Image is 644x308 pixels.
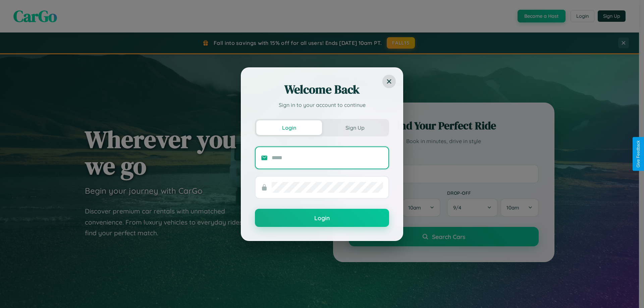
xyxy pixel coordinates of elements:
[322,120,388,135] button: Sign Up
[636,140,641,168] div: Give Feedback
[256,120,322,135] button: Login
[255,209,389,227] button: Login
[255,81,389,98] h2: Welcome Back
[255,101,389,109] p: Sign in to your account to continue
